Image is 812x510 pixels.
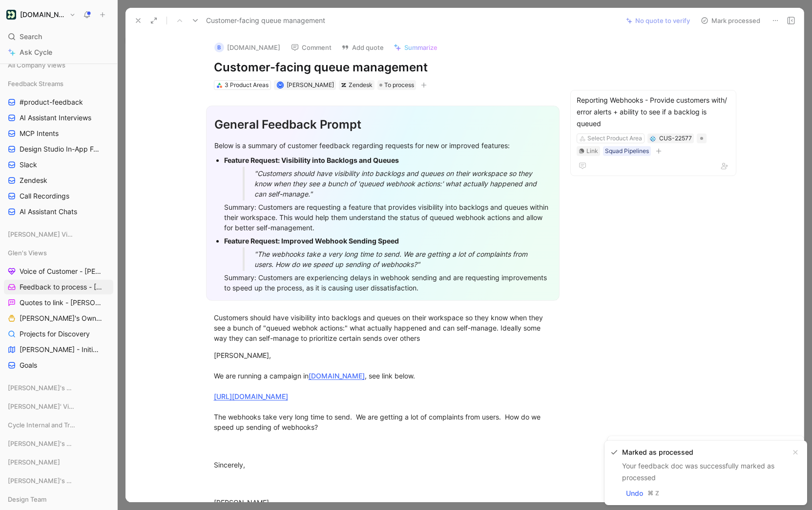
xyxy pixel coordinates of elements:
a: Projects for Discovery [4,327,113,341]
div: 3 Product Areas [225,80,269,90]
button: No quote to verify [622,14,694,27]
div: ⌘ [647,488,654,498]
span: Design Team [8,494,46,504]
div: [PERSON_NAME]'s Views [4,436,113,451]
span: Your feedback doc was successfully marked as processed [622,462,774,482]
div: To process [377,80,416,90]
div: "The webhooks take a very long time to send. We are getting a lot of complaints from users. How d... [254,249,544,269]
span: [PERSON_NAME]'s Views [8,439,75,448]
div: Link [586,146,598,156]
div: Summary: Customers are experiencing delays in webhook sending and are requesting improvements to ... [224,272,551,293]
a: Zendesk [4,173,113,188]
div: Feedback Streams#product-feedbackAI Assistant InterviewsMCP IntentsDesign Studio In-App FeedbackS... [4,76,113,219]
span: [PERSON_NAME]'s Views [8,383,75,393]
span: AI Assistant Interviews [20,113,91,123]
button: B[DOMAIN_NAME] [210,40,285,55]
div: Zendesk [349,80,373,90]
span: [PERSON_NAME] [8,457,60,467]
a: MCP Intents [4,126,113,141]
span: Quotes to link - [PERSON_NAME] [20,298,102,308]
div: All Company Views [4,58,113,75]
div: [PERSON_NAME]'s Views [4,380,113,398]
span: Summarize [404,43,437,52]
div: [PERSON_NAME] Views [4,227,113,242]
div: Search [4,29,113,44]
span: Zendesk [20,176,47,185]
div: [PERSON_NAME]'s Views [4,436,113,454]
div: Sincerely, [214,460,552,490]
span: Slack [20,160,37,170]
a: AI Assistant Interviews [4,111,113,125]
div: Design Team [4,492,113,507]
div: [PERSON_NAME]'s Views [4,380,113,395]
div: Customers should have visibility into backlogs and queues on their workspace so they know when th... [214,312,552,343]
span: Projects for Discovery [20,329,90,339]
div: Design Team [4,492,113,510]
button: Mark processed [696,14,765,27]
strong: Feature Request: Improved Webhook Sending Speed [224,237,399,245]
div: CUS-22577 [659,133,692,143]
button: Undo⌘Z [622,488,665,499]
a: Call Recordings [4,189,113,203]
div: Cycle Internal and Tracking [4,418,113,435]
img: Customer.io [6,10,16,20]
div: Reporting Webhooks - Provide customers with/ error alerts + ability to see if a backlog is queued [577,94,730,130]
div: B [214,43,224,52]
a: [URL][DOMAIN_NAME] [214,392,288,400]
span: All Company Views [8,60,65,70]
a: [PERSON_NAME] - Initiatives [4,342,113,357]
div: Glen's Views [4,245,113,260]
div: [PERSON_NAME] Views [4,227,113,244]
a: Slack [4,157,113,172]
div: All Company Views [4,58,113,72]
span: Call Recordings [20,191,69,201]
span: Goals [20,360,37,370]
button: Comment [287,41,336,54]
span: Feedback to process - [PERSON_NAME] [20,282,103,292]
button: Customer.io[DOMAIN_NAME] [4,8,78,22]
span: MCP Intents [20,129,59,138]
span: Glen's Views [8,248,47,258]
div: Summary: Customers are requesting a feature that provides visibility into backlogs and queues wit... [224,202,551,233]
span: Ask Cycle [20,46,52,58]
div: Below is a summary of customer feedback regarding requests for new or improved features: [214,140,551,151]
strong: Feature Request: Visibility into Backlogs and Queues [224,156,399,164]
a: [DOMAIN_NAME] [309,372,365,380]
div: [PERSON_NAME] [4,455,113,469]
span: Voice of Customer - [PERSON_NAME] [20,266,103,276]
div: Feedback Streams [4,76,113,91]
span: [PERSON_NAME] Views [8,229,74,239]
span: AI Assistant Chats [20,207,77,217]
button: 💠 [649,135,656,142]
div: Select Product Area [587,133,642,143]
div: [PERSON_NAME]'s Views [4,473,113,491]
div: [PERSON_NAME]'s Views [4,473,113,488]
span: Feedback Streams [8,79,63,89]
a: Goals [4,358,113,373]
span: Cycle Internal and Tracking [8,420,76,430]
div: [PERSON_NAME] [214,497,552,508]
h1: Customer-facing queue management [214,60,552,75]
span: Undo [626,488,643,499]
div: [PERSON_NAME], We are running a campaign in , see link below. The webhooks take very long time to... [214,350,552,453]
a: Ask Cycle [4,45,113,60]
div: "Customers should have visibility into backlogs and queues on their workspace so they know when t... [254,168,544,199]
img: 💠 [650,136,656,142]
div: [PERSON_NAME]' Views [4,399,113,414]
a: Design Studio In-App Feedback [4,142,113,156]
h1: [DOMAIN_NAME] [20,10,65,19]
span: [PERSON_NAME] - Initiatives [20,345,101,355]
span: [PERSON_NAME]'s Owned Projects [20,313,102,323]
span: #product-feedback [20,97,83,107]
div: General Feedback Prompt [214,116,551,133]
button: Add quote [337,41,388,54]
button: Summarize [389,41,442,54]
span: To process [384,80,414,90]
div: M [278,83,283,88]
a: Voice of Customer - [PERSON_NAME] [4,264,113,279]
div: Squad Pipelines [605,146,649,156]
span: Design Studio In-App Feedback [20,144,102,154]
span: [PERSON_NAME]'s Views [8,476,75,486]
div: Cycle Internal and Tracking [4,418,113,432]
